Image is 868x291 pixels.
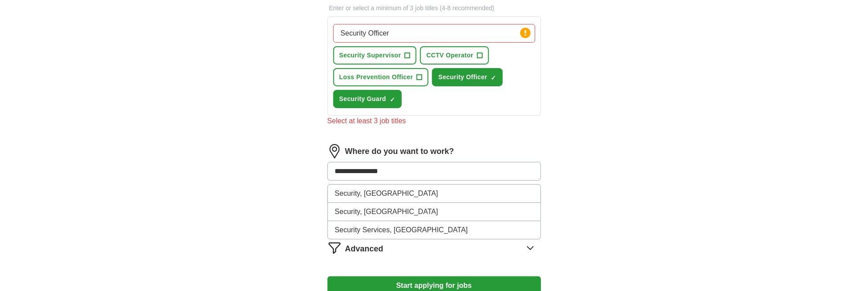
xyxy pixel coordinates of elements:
[333,68,429,86] button: Loss Prevention Officer
[345,145,454,158] label: Where do you want to work?
[420,46,489,65] button: CCTV Operator
[327,241,342,255] img: filter
[333,90,402,108] button: Security Guard✓
[438,73,487,82] span: Security Officer
[328,221,541,239] li: Security Services, [GEOGRAPHIC_DATA]
[426,51,473,60] span: CCTV Operator
[345,243,384,255] span: Advanced
[327,4,541,13] p: Enter or select a minimum of 3 job titles (4-8 recommended)
[327,116,541,126] div: Select at least 3 job titles
[333,24,535,43] input: Type a job title and press enter
[339,94,386,104] span: Security Guard
[491,74,496,81] span: ✓
[328,185,541,203] li: Security, [GEOGRAPHIC_DATA]
[333,46,417,65] button: Security Supervisor
[339,73,413,82] span: Loss Prevention Officer
[390,96,395,103] span: ✓
[432,68,503,86] button: Security Officer✓
[328,203,541,221] li: Security, [GEOGRAPHIC_DATA]
[327,144,342,158] img: location.png
[339,51,401,60] span: Security Supervisor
